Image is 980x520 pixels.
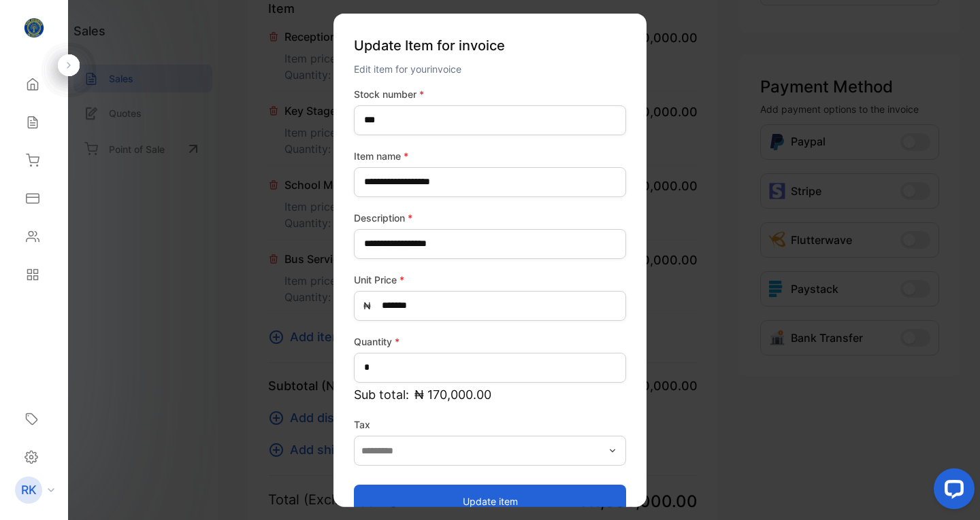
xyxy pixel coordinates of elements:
[354,334,626,348] label: Quantity
[354,86,626,101] label: Stock number
[354,63,461,74] span: Edit item for your invoice
[354,385,626,403] p: Sub total:
[24,18,44,38] img: logo
[354,210,626,224] label: Description
[363,298,371,312] span: ₦
[21,481,37,499] p: RK
[923,463,980,520] iframe: LiveChat chat widget
[354,485,626,517] button: Update item
[354,148,626,162] label: Item name
[354,29,626,60] p: Update Item for invoice
[354,417,626,431] label: Tax
[354,272,626,286] label: Unit Price
[414,385,491,403] span: ₦ 170,000.00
